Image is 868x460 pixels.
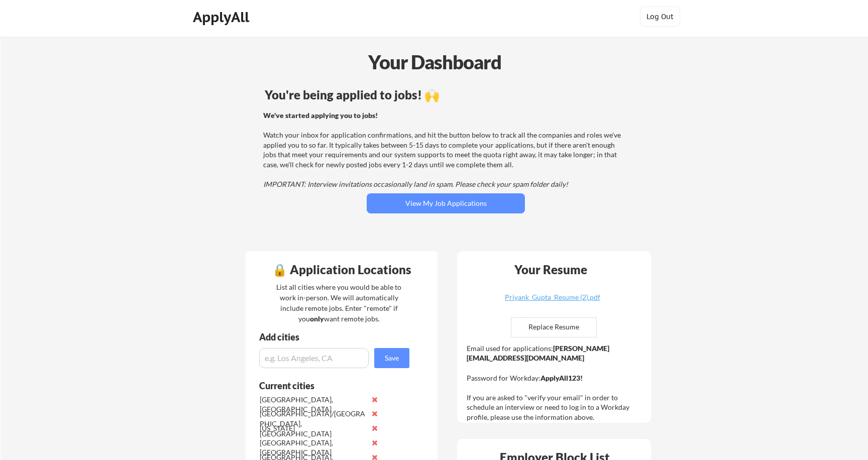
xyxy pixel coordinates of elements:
[1,48,868,76] div: Your Dashboard
[493,294,612,309] a: Priyank_Gupta_Resume (2).pdf
[467,344,609,363] strong: [PERSON_NAME][EMAIL_ADDRESS][DOMAIN_NAME]
[260,423,366,433] div: [US_STATE]
[260,438,366,457] div: [GEOGRAPHIC_DATA], [GEOGRAPHIC_DATA]
[259,381,398,390] div: Current cities
[259,348,369,368] input: e.g. Los Angeles, CA
[260,409,366,438] div: [GEOGRAPHIC_DATA]/[GEOGRAPHIC_DATA], [GEOGRAPHIC_DATA]
[265,89,627,101] div: You're being applied to jobs! 🙌
[310,314,324,323] strong: only
[374,348,409,368] button: Save
[640,7,680,27] button: Log Out
[467,343,644,422] div: Email used for applications: Password for Workday: If you are asked to "verify your email" in ord...
[540,374,583,382] strong: ApplyAll123!
[270,282,408,324] div: List all cities where you would be able to work in-person. We will automatically include remote j...
[501,264,600,276] div: Your Resume
[260,395,366,414] div: [GEOGRAPHIC_DATA],[GEOGRAPHIC_DATA]
[493,294,612,301] div: Priyank_Gupta_Resume (2).pdf
[367,193,525,213] button: View My Job Applications
[263,180,568,188] em: IMPORTANT: Interview invitations occasionally land in spam. Please check your spam folder daily!
[263,111,378,120] strong: We've started applying you to jobs!
[193,9,252,26] div: ApplyAll
[259,332,412,341] div: Add cities
[248,264,435,276] div: 🔒 Application Locations
[263,110,625,189] div: Watch your inbox for application confirmations, and hit the button below to track all the compani...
